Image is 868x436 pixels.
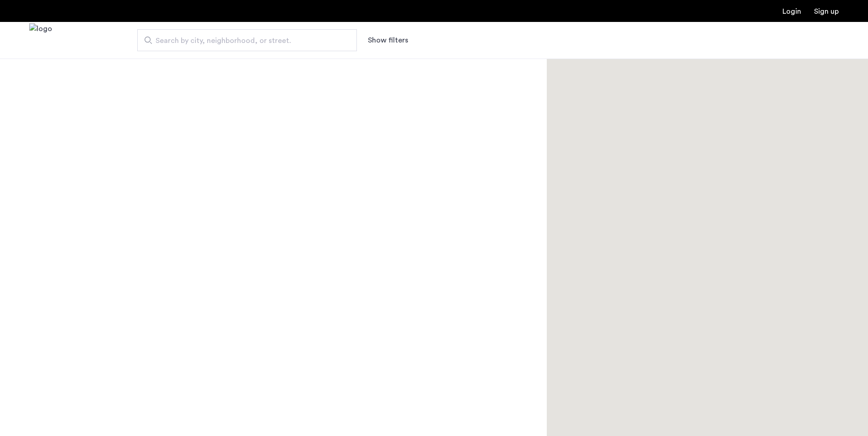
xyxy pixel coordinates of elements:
[814,8,839,15] a: Registration
[137,29,357,51] input: Apartment Search
[156,35,331,46] span: Search by city, neighborhood, or street.
[368,35,408,46] button: Show or hide filters
[29,23,52,58] a: Cazamio Logo
[782,8,801,15] a: Login
[29,23,52,58] img: logo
